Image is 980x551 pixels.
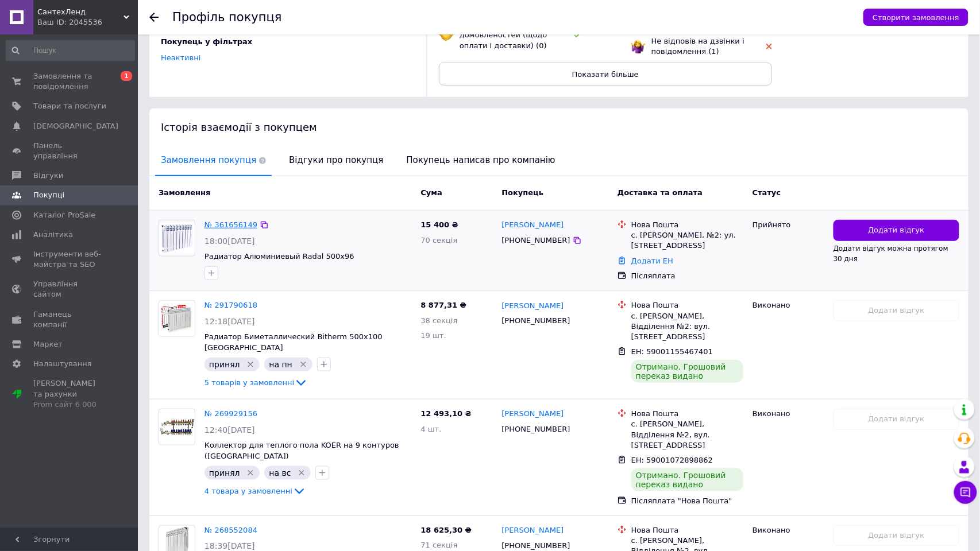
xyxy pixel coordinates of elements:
img: Фото товару [159,418,195,436]
a: [PERSON_NAME] [502,409,564,420]
span: 70 секція [421,236,458,245]
span: ЕН: 59001155467401 [631,347,713,356]
img: emoji [631,39,646,54]
span: на пн [269,360,292,369]
span: 4 шт. [421,425,442,433]
h1: Профіль покупця [172,10,282,24]
span: на вс [269,468,291,478]
span: Товари та послуги [33,101,106,111]
a: № 361656149 [205,220,257,229]
span: 15 400 ₴ [421,220,458,229]
button: Створити замовлення [863,9,969,26]
div: Ваш ID: 2045536 [37,17,138,28]
div: Нова Пошта [631,300,743,311]
div: Prom сайт 6 000 [33,399,106,410]
span: Відгуки [33,170,63,181]
span: 18:00[DATE] [205,236,255,246]
span: 38 секція [421,316,458,325]
div: с. [PERSON_NAME], №2: ул. [STREET_ADDRESS] [631,230,743,251]
span: Історія взаємодії з покупцем [161,121,317,133]
a: [PERSON_NAME] [502,220,564,231]
a: Додати ЕН [631,257,673,265]
span: Каталог ProSale [33,210,95,220]
a: № 291790618 [205,301,257,309]
button: Додати відгук [834,220,959,241]
span: Маркет [33,339,63,350]
div: [PHONE_NUMBER] [500,233,573,248]
img: rating-tag-type [574,33,581,38]
a: Радиатор Биметаллический Bitherm 500x100 [GEOGRAPHIC_DATA] [205,332,383,352]
a: Радиатор Алюминиевый Radal 500х96 [205,252,354,261]
span: 1 [121,71,132,81]
span: 19 шт. [421,331,446,340]
span: СантехЛенд [37,7,124,17]
span: 18:39[DATE] [205,541,255,550]
span: 4 товара у замовленні [205,487,292,495]
span: ЕН: 59001072898862 [631,456,713,464]
div: Виконано [753,300,824,311]
a: № 268552084 [205,526,257,534]
span: 12 493,10 ₴ [421,409,472,418]
div: Повернутися назад [149,13,159,22]
img: rating-tag-type [766,44,772,49]
div: Виконано [753,525,824,536]
a: [PERSON_NAME] [502,525,564,536]
span: 5 товарів у замовленні [205,378,294,387]
div: Виконано [753,409,824,419]
a: Фото товару [159,300,195,337]
span: Замовлення та повідомлення [33,71,106,92]
span: Замовлення [159,188,210,197]
span: Додати відгук [869,225,925,236]
span: Гаманець компанії [33,309,106,330]
span: Відгуки про покупця [283,146,389,175]
span: Показати більше [572,70,639,79]
div: Нова Пошта [631,525,743,536]
span: Покупець [502,188,544,197]
input: Пошук [6,40,135,61]
div: Отримано. Грошовий переказ видано [631,360,743,383]
span: Аналітика [33,230,73,240]
span: Покупці [33,190,64,200]
span: Додати відгук можна протягом 30 дня [834,245,948,263]
a: Неактивні [161,53,200,62]
a: 4 товара у замовленні [205,487,306,495]
div: [PHONE_NUMBER] [500,313,573,328]
img: emoji [439,28,454,42]
img: Фото товару [159,223,195,254]
a: Коллектор для теплого пола KOER на 9 контуров ([GEOGRAPHIC_DATA]) [205,441,399,460]
button: Чат з покупцем [954,481,977,504]
div: Нова Пошта [631,220,743,230]
span: Cума [421,188,442,197]
svg: Видалити мітку [246,468,255,478]
span: 12:18[DATE] [205,317,255,326]
div: Покупець у фільтрах [161,37,412,47]
span: 18 625,30 ₴ [421,526,472,534]
span: 71 секція [421,541,458,549]
span: 8 877,31 ₴ [421,301,466,309]
span: Дотримується домовленостей (щодо оплати і доставки) (0) [460,20,547,49]
img: Фото товару [159,301,195,336]
span: Не відповів на дзвінки і повідомлення (1) [651,37,744,56]
span: Замовлення покупця [155,146,272,175]
span: Налаштування [33,359,92,369]
div: [PHONE_NUMBER] [500,422,573,437]
span: Панель управління [33,141,106,161]
span: Покупець написав про компанію [401,146,561,175]
svg: Видалити мітку [246,360,255,369]
div: Післяплата "Нова Пошта" [631,496,743,506]
svg: Видалити мітку [297,468,306,478]
div: с. [PERSON_NAME], Відділення №2, вул. [STREET_ADDRESS] [631,419,743,451]
a: Фото товару [159,220,195,257]
div: с. [PERSON_NAME], Відділення №2: вул. [STREET_ADDRESS] [631,311,743,343]
span: Створити замовлення [873,13,959,22]
span: [DEMOGRAPHIC_DATA] [33,121,118,131]
div: Отримано. Грошовий переказ видано [631,468,743,491]
div: Нова Пошта [631,409,743,419]
span: 12:40[DATE] [205,425,255,434]
div: Післяплата [631,271,743,281]
span: Управління сайтом [33,279,106,300]
a: 5 товарів у замовленні [205,378,308,387]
